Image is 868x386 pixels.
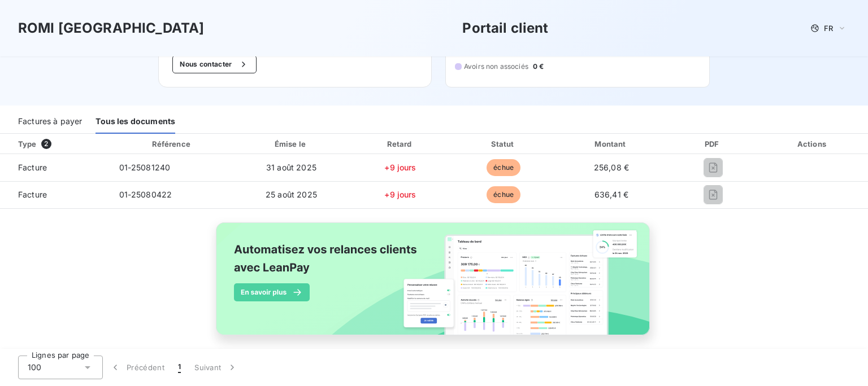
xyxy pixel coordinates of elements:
span: Facture [9,162,101,173]
div: Actions [760,138,866,150]
button: Précédent [103,356,171,379]
span: 636,41 € [594,190,628,199]
span: Avoirs non associés [464,62,528,72]
span: 31 août 2025 [266,163,316,172]
button: Suivant [188,356,245,379]
button: Nous contacter [172,55,256,73]
div: Émise le [237,138,346,150]
span: +9 jours [384,163,416,172]
div: Statut [455,138,553,150]
div: Type [11,138,108,150]
span: 1 [178,362,181,373]
span: 0 € [533,62,544,72]
h3: Portail client [462,18,548,38]
div: Référence [152,139,190,148]
div: Montant [557,138,666,150]
div: Retard [350,138,450,150]
span: FR [824,24,833,33]
span: 256,08 € [594,163,629,172]
span: 2 [41,139,51,149]
span: échue [487,159,520,176]
h3: ROMI [GEOGRAPHIC_DATA] [18,18,204,38]
button: 1 [171,356,188,379]
img: banner [206,216,662,354]
div: PDF [670,138,755,150]
span: 01-25081240 [119,163,171,172]
div: Tous les documents [96,110,175,134]
span: 100 [28,362,41,373]
span: échue [487,186,520,203]
span: 25 août 2025 [266,190,317,199]
span: Facture [9,189,101,200]
span: +9 jours [384,190,416,199]
div: Factures à payer [18,110,82,134]
span: 01-25080422 [119,190,172,199]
